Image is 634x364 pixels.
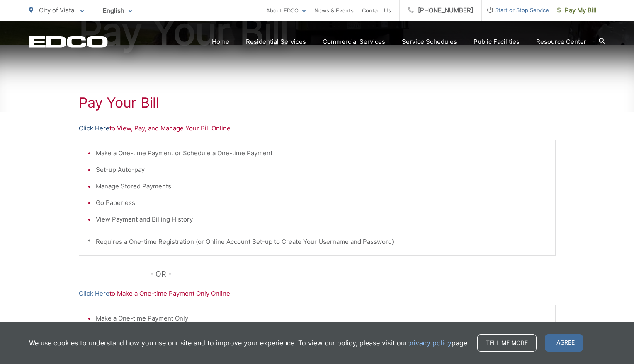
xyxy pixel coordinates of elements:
[79,123,109,133] a: Click Here
[96,313,547,323] li: Make a One-time Payment Only
[536,37,586,47] a: Resource Center
[477,334,537,352] a: Tell me more
[323,37,385,47] a: Commercial Services
[557,5,597,15] span: Pay My Bill
[212,37,229,47] a: Home
[96,215,547,224] li: View Payment and Billing History
[79,94,556,111] h1: Pay Your Bill
[362,5,391,15] a: Contact Us
[96,181,547,191] li: Manage Stored Payments
[407,338,452,348] a: privacy policy
[97,3,138,18] span: English
[87,237,547,247] p: * Requires a One-time Registration (or Online Account Set-up to Create Your Username and Password)
[79,123,556,133] p: to View, Pay, and Manage Your Bill Online
[39,6,74,14] span: City of Vista
[79,289,556,299] p: to Make a One-time Payment Only Online
[150,268,556,280] p: - OR -
[96,165,547,175] li: Set-up Auto-pay
[314,5,354,15] a: News & Events
[474,37,520,47] a: Public Facilities
[96,148,547,158] li: Make a One-time Payment or Schedule a One-time Payment
[246,37,306,47] a: Residential Services
[79,289,109,299] a: Click Here
[29,36,108,48] a: EDCD logo. Return to the homepage.
[402,37,457,47] a: Service Schedules
[96,198,547,208] li: Go Paperless
[266,5,306,15] a: About EDCO
[29,338,469,348] p: We use cookies to understand how you use our site and to improve your experience. To view our pol...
